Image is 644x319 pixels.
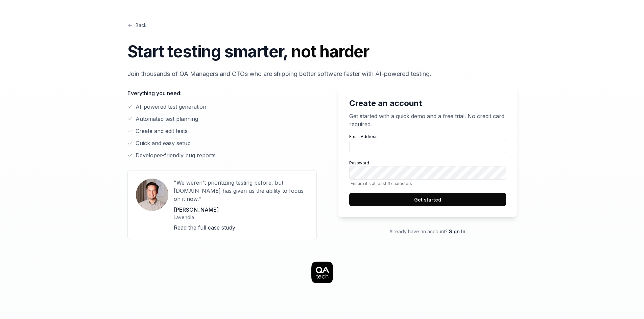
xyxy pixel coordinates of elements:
[349,181,506,186] span: Ensure it's at least 6 characters
[127,151,317,159] li: Developer-friendly bug reports
[127,39,517,64] h1: Start testing smarter,
[349,160,506,186] label: Password
[349,166,506,180] input: PasswordEnsure it's at least 6 characters
[127,139,317,147] li: Quick and easy setup
[127,127,317,135] li: Create and edit tests
[338,228,517,235] p: Already have an account?
[127,89,317,97] p: Everything you need:
[349,134,506,153] label: Email Address
[349,97,506,109] h2: Create an account
[127,69,517,78] p: Join thousands of QA Managers and CTOs who are shipping better software faster with AI-powered te...
[127,22,147,29] a: Back
[127,103,317,111] li: AI-powered test generation
[349,193,506,206] button: Get started
[127,115,317,123] li: Automated test planning
[291,42,369,61] span: not harder
[349,112,506,128] p: Get started with a quick demo and a free trial. No credit card required.
[349,140,506,153] input: Email Address
[174,224,235,231] a: Read the full case study
[174,206,308,214] p: [PERSON_NAME]
[174,214,308,221] p: Lavendla
[449,229,466,234] a: Sign In
[136,179,168,211] img: User avatar
[174,179,308,203] p: "We weren't prioritizing testing before, but [DOMAIN_NAME] has given us the ability to focus on i...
